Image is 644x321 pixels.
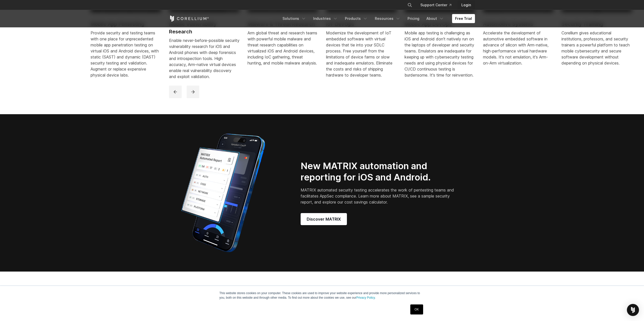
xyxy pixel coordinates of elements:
a: About [423,14,447,23]
p: Accelerate the development of automotive embedded software in advance of silicon with Arm-native,... [483,30,553,66]
div: Navigation Menu [279,14,475,23]
h2: New MATRIX automation and reporting for iOS and Android. [301,160,456,183]
a: Solutions [279,14,309,23]
a: Free Trial [452,14,475,23]
h2: Mobile Vulnerability Research [169,20,239,35]
div: Provide security and testing teams with one place for unprecedented mobile app penetration testin... [91,30,161,78]
button: Search [405,1,414,10]
a: Products [342,14,371,23]
div: Mobile app testing is challenging as iOS and Android don't natively run on the laptops of develop... [405,30,475,78]
div: Open Intercom Messenger [627,304,639,316]
div: Enable never-before-possible security vulnerability research for iOS and Android phones with deep... [169,37,239,80]
span: Discover MATRIX [307,216,341,222]
a: Corellium Home [169,16,209,22]
button: previous [169,86,182,98]
a: Login [457,1,475,10]
p: MATRIX automated security testing accelerates the work of pentesting teams and facilitates AppSec... [301,187,456,205]
button: next [187,86,199,98]
a: Pricing [405,14,422,23]
a: OK [410,304,423,314]
a: Discover MATRIX [301,213,347,225]
a: Privacy Policy. [356,296,376,299]
div: Navigation Menu [401,1,475,10]
div: Modernize the development of IoT embedded software with virtual devices that tie into your SDLC p... [326,30,396,78]
p: Corellium gives educational institutions, professors, and security trainers a powerful platform t... [561,30,632,66]
a: Support Center [416,1,455,10]
a: Industries [310,14,341,23]
img: Corellium_MATRIX_Hero_1_1x [169,130,277,256]
a: Resources [372,14,404,23]
p: This website stores cookies on your computer. These cookies are used to improve your website expe... [219,291,425,300]
div: Arm global threat and research teams with powerful mobile malware and threat research capabilitie... [248,30,318,66]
